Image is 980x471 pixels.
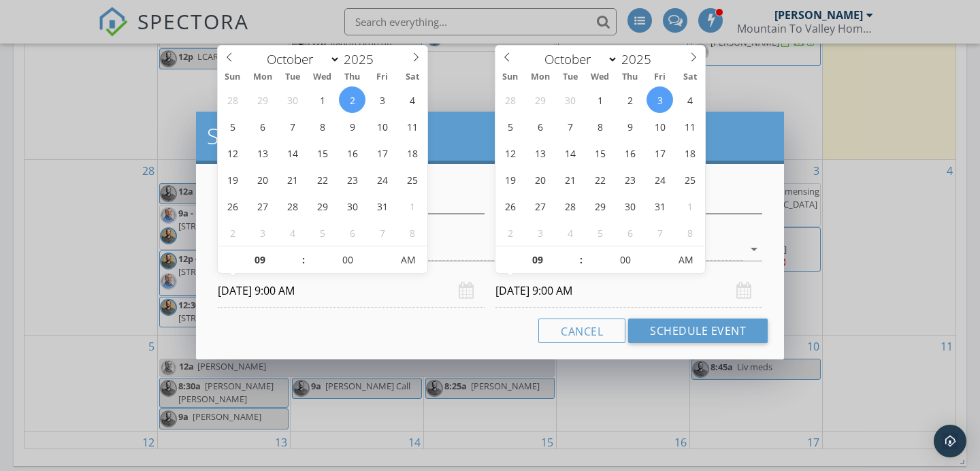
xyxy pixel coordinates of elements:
span: Wed [308,73,338,82]
span: October 27, 2025 [527,193,553,219]
span: October 26, 2025 [219,193,246,219]
input: Year [618,50,663,68]
span: Sat [675,73,705,82]
span: Mon [248,73,278,82]
i: arrow_drop_down [746,241,762,257]
span: October 7, 2025 [279,113,306,140]
span: October 5, 2025 [497,113,523,140]
span: November 3, 2025 [527,219,553,246]
span: October 28, 2025 [279,193,306,219]
span: Thu [615,73,645,82]
span: October 26, 2025 [497,193,523,219]
span: October 29, 2025 [587,193,613,219]
span: September 29, 2025 [249,86,276,113]
span: October 2, 2025 [339,86,365,113]
span: October 4, 2025 [399,86,425,113]
div: Open Intercom Messenger [934,425,966,457]
span: September 30, 2025 [279,86,306,113]
span: October 15, 2025 [587,140,613,166]
span: October 10, 2025 [369,113,395,140]
span: Sun [495,73,525,82]
span: October 17, 2025 [369,140,395,166]
span: October 1, 2025 [587,86,613,113]
span: November 1, 2025 [676,193,703,219]
span: October 17, 2025 [647,140,673,166]
span: October 31, 2025 [647,193,673,219]
span: October 22, 2025 [309,166,336,193]
span: October 9, 2025 [617,113,643,140]
span: Thu [338,73,367,82]
span: October 22, 2025 [587,166,613,193]
span: October 24, 2025 [369,166,395,193]
span: October 3, 2025 [369,86,395,113]
span: October 8, 2025 [309,113,336,140]
span: October 16, 2025 [339,140,365,166]
span: October 23, 2025 [339,166,365,193]
span: October 30, 2025 [617,193,643,219]
span: October 28, 2025 [557,193,583,219]
span: November 2, 2025 [219,219,246,246]
span: October 1, 2025 [309,86,336,113]
span: October 23, 2025 [617,166,643,193]
span: Sat [397,73,427,82]
span: November 4, 2025 [279,219,306,246]
span: November 5, 2025 [309,219,336,246]
span: October 5, 2025 [219,113,246,140]
span: November 8, 2025 [399,219,425,246]
span: November 2, 2025 [497,219,523,246]
span: : [579,246,583,274]
h2: Schedule Event [207,123,773,150]
span: Click to toggle [667,246,704,274]
span: Fri [645,73,675,82]
span: November 4, 2025 [557,219,583,246]
span: November 5, 2025 [587,219,613,246]
span: September 30, 2025 [557,86,583,113]
span: November 3, 2025 [249,219,276,246]
span: Sun [218,73,248,82]
button: Schedule Event [628,319,768,343]
span: October 13, 2025 [249,140,276,166]
span: November 8, 2025 [676,219,703,246]
input: Select date [495,274,762,308]
span: October 6, 2025 [249,113,276,140]
span: October 18, 2025 [399,140,425,166]
span: October 14, 2025 [557,140,583,166]
span: September 28, 2025 [219,86,246,113]
span: October 13, 2025 [527,140,553,166]
span: October 20, 2025 [527,166,553,193]
span: Fri [367,73,397,82]
span: November 1, 2025 [399,193,425,219]
span: Click to toggle [389,246,427,274]
input: Year [340,50,385,68]
span: October 3, 2025 [647,86,673,113]
span: October 30, 2025 [339,193,365,219]
span: October 19, 2025 [497,166,523,193]
span: October 15, 2025 [309,140,336,166]
span: October 20, 2025 [249,166,276,193]
span: October 11, 2025 [399,113,425,140]
span: November 7, 2025 [647,219,673,246]
span: October 11, 2025 [676,113,703,140]
span: : [301,246,306,274]
span: October 21, 2025 [279,166,306,193]
input: Select date [218,274,485,308]
span: October 4, 2025 [676,86,703,113]
span: October 25, 2025 [676,166,703,193]
button: Cancel [538,319,625,343]
span: October 7, 2025 [557,113,583,140]
span: October 8, 2025 [587,113,613,140]
span: October 31, 2025 [369,193,395,219]
span: October 6, 2025 [527,113,553,140]
span: October 25, 2025 [399,166,425,193]
span: September 28, 2025 [497,86,523,113]
span: October 12, 2025 [497,140,523,166]
span: October 18, 2025 [676,140,703,166]
span: Mon [525,73,555,82]
span: November 7, 2025 [369,219,395,246]
span: October 29, 2025 [309,193,336,219]
span: September 29, 2025 [527,86,553,113]
span: October 14, 2025 [279,140,306,166]
span: November 6, 2025 [339,219,365,246]
span: October 9, 2025 [339,113,365,140]
span: October 10, 2025 [647,113,673,140]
